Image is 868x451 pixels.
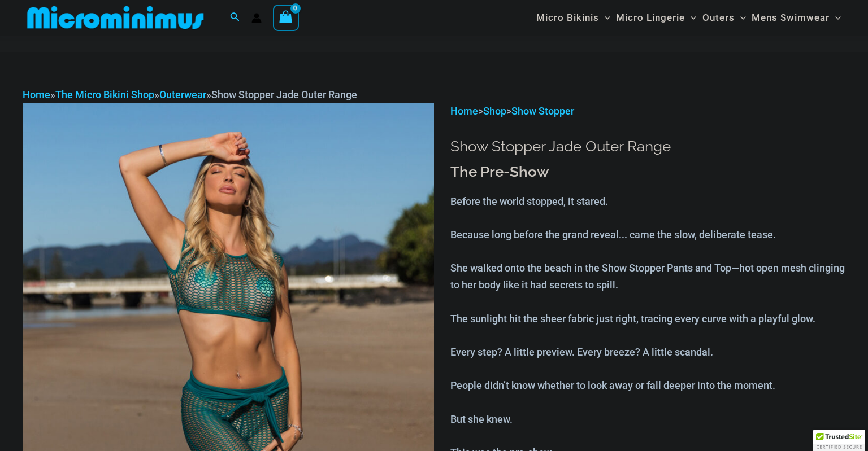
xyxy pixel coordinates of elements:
[532,2,845,34] nav: Site Navigation
[533,3,613,32] a: Micro BikinisMenu ToggleMenu Toggle
[211,89,357,100] span: Show Stopper Jade Outer Range
[749,3,844,32] a: Mens SwimwearMenu ToggleMenu Toggle
[735,3,746,32] span: Menu Toggle
[613,3,699,32] a: Micro LingerieMenu ToggleMenu Toggle
[813,430,865,451] div: TrustedSite Certified
[251,13,262,23] a: Account icon link
[599,3,610,32] span: Menu Toggle
[536,3,599,32] span: Micro Bikinis
[700,3,749,32] a: OutersMenu ToggleMenu Toggle
[616,3,685,32] span: Micro Lingerie
[55,89,154,100] a: The Micro Bikini Shop
[23,89,357,100] span: » » »
[273,5,299,30] a: View Shopping Cart, empty
[702,3,735,32] span: Outers
[450,105,478,117] a: Home
[23,89,50,100] a: Home
[450,163,845,182] h3: The Pre-Show
[752,3,830,32] span: Mens Swimwear
[450,138,845,155] h1: Show Stopper Jade Outer Range
[483,105,506,117] a: Shop
[685,3,696,32] span: Menu Toggle
[450,103,845,120] p: > >
[830,3,841,32] span: Menu Toggle
[511,105,574,117] a: Show Stopper
[230,11,240,25] a: Search icon link
[159,89,206,100] a: Outerwear
[23,5,209,30] img: MM SHOP LOGO FLAT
